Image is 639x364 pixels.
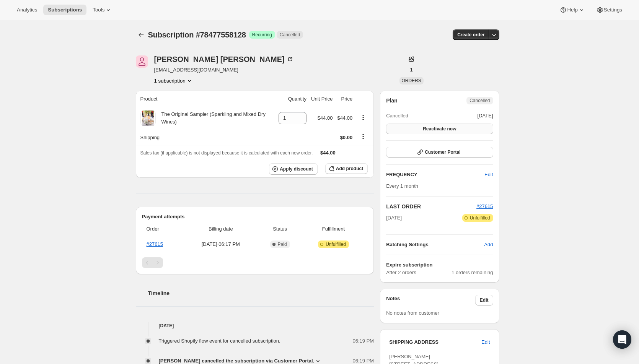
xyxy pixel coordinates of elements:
div: The Original Sampler (Sparkling and Mixed Dry Wines) [156,110,274,126]
span: Triggered Shopify flow event for cancelled subscription. [159,338,280,344]
span: Help [567,7,577,13]
span: ORDERS [402,78,421,83]
span: Create order [457,32,484,38]
span: Edit [484,171,493,179]
h2: Timeline [148,289,374,297]
button: Edit [480,169,497,181]
th: Price [335,91,355,107]
span: [DATE] · 06:17 PM [185,240,256,248]
a: #27615 [476,203,493,209]
span: Apply discount [280,166,313,172]
span: [EMAIL_ADDRESS][DOMAIN_NAME] [154,66,294,74]
button: #27615 [476,203,493,210]
div: Open Intercom Messenger [613,330,631,349]
button: Analytics [12,5,42,15]
span: [DATE] [478,112,493,120]
button: Apply discount [269,163,318,175]
span: Recurring [252,32,272,38]
span: Add product [336,166,363,172]
h2: Plan [386,97,398,104]
span: 1 [410,67,413,73]
button: Customer Portal [386,147,493,158]
h6: Expire subscription [386,261,493,269]
h6: Batching Settings [386,241,484,249]
button: Subscriptions [43,5,86,15]
th: Product [136,91,277,107]
span: Customer Portal [425,149,460,155]
span: No notes from customer [386,310,439,316]
th: Order [142,221,183,237]
span: Reactivate now [423,126,456,132]
span: 1 orders remaining [452,269,493,276]
span: [DATE] [386,214,402,222]
span: Billing date [185,225,256,233]
span: Jennifer M Wright [136,55,148,68]
button: Subscriptions [136,29,147,40]
span: Edit [481,338,490,346]
button: Add [479,239,497,251]
span: Cancelled [469,97,490,104]
button: Help [555,5,590,15]
th: Shipping [136,129,277,146]
h2: FREQUENCY [386,171,484,179]
th: Quantity [276,91,309,107]
h2: LAST ORDER [386,203,476,210]
span: Sales tax (if applicable) is not displayed because it is calculated with each new order. [140,150,313,156]
span: Paid [278,241,287,247]
span: 06:19 PM [353,337,374,345]
button: Edit [477,336,494,348]
span: $44.00 [318,115,333,121]
h3: Notes [386,295,475,305]
h3: SHIPPING ADDRESS [389,338,481,346]
span: Cancelled [280,32,300,38]
span: $44.00 [337,115,352,121]
button: Product actions [357,113,369,122]
span: Unfulfilled [326,241,346,247]
span: Edit [480,297,489,303]
button: Shipping actions [357,132,369,141]
span: Status [261,225,299,233]
span: Cancelled [386,112,408,120]
span: Settings [604,7,622,13]
h4: [DATE] [136,322,374,330]
button: Create order [453,29,489,40]
h2: Payment attempts [142,213,368,221]
button: Product actions [154,77,193,84]
button: Reactivate now [386,123,493,134]
div: [PERSON_NAME] [PERSON_NAME] [154,55,294,63]
span: Unfulfilled [470,215,490,221]
span: After 2 orders [386,269,452,276]
button: Tools [88,5,117,15]
span: Analytics [17,7,37,13]
span: $0.00 [340,135,353,140]
th: Unit Price [309,91,335,107]
span: Subscription #78477558128 [148,31,246,39]
span: $44.00 [320,150,336,156]
nav: Pagination [142,257,368,268]
button: Add product [325,163,368,174]
button: Edit [475,295,493,305]
a: #27615 [147,241,163,247]
span: Subscriptions [48,7,82,13]
span: Tools [93,7,104,13]
span: Fulfillment [304,225,363,233]
button: 1 [406,65,417,75]
button: Settings [592,5,627,15]
span: Every 1 month [386,183,418,189]
span: Add [484,241,493,249]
